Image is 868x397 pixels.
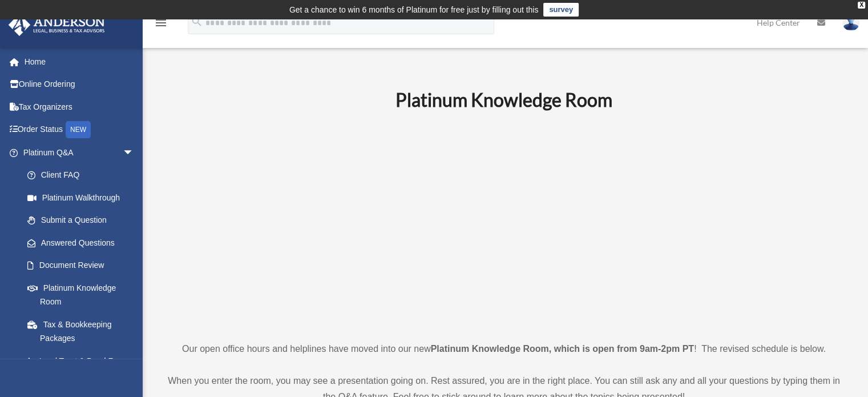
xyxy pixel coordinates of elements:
img: Anderson Advisors Platinum Portal [5,14,108,36]
a: Order StatusNEW [8,118,151,142]
a: Platinum Knowledge Room [16,276,146,313]
strong: Platinum Knowledge Room, which is open from 9am-2pm PT [431,344,694,354]
a: Tax & Bookkeeping Packages [16,313,151,350]
span: arrow_drop_down [123,141,146,165]
p: Our open office hours and helplines have moved into our new ! The revised schedule is below. [163,341,845,357]
a: Land Trust & Deed Forum [16,350,151,372]
a: Online Ordering [8,73,151,96]
div: Get a chance to win 6 months of Platinum for free just by filling out this [289,3,539,17]
img: User Pic [842,14,859,31]
b: Platinum Knowledge Room [395,89,612,111]
a: Platinum Q&Aarrow_drop_down [8,141,151,164]
iframe: 231110_Toby_KnowledgeRoom [333,127,675,320]
div: NEW [66,121,91,138]
a: Submit a Question [16,209,151,232]
i: menu [154,16,168,30]
i: search [191,15,203,28]
a: Answered Questions [16,231,151,254]
a: Tax Organizers [8,95,151,118]
a: Document Review [16,254,151,277]
a: Client FAQ [16,164,151,187]
a: survey [543,3,579,17]
a: menu [154,20,168,30]
div: close [858,2,865,9]
a: Platinum Walkthrough [16,186,151,209]
a: Home [8,50,151,73]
